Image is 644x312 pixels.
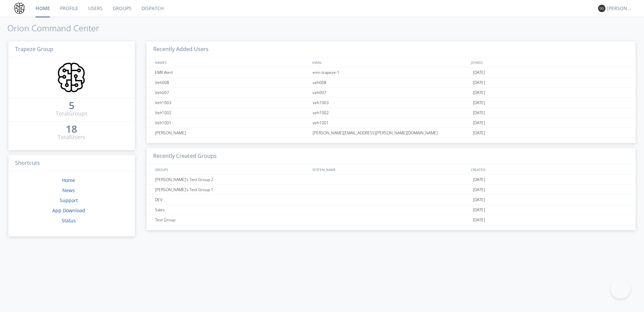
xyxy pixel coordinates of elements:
[311,108,471,118] div: veh1002
[473,185,485,195] span: [DATE]
[607,5,632,12] div: [PERSON_NAME]
[147,88,636,98] a: Veh007veh007[DATE]
[473,78,485,88] span: [DATE]
[153,185,311,194] div: [PERSON_NAME]'s Test Group 1
[153,165,309,174] div: GROUPS
[58,133,85,141] div: Total Users
[60,197,78,204] a: Support
[147,185,636,195] a: [PERSON_NAME]'s Test Group 1[DATE]
[153,215,311,225] div: Test Group
[62,217,76,224] a: Status
[147,78,636,88] a: Veh008veh008[DATE]
[473,215,485,225] span: [DATE]
[56,110,88,118] div: Total Groups
[147,195,636,205] a: DEV[DATE]
[473,88,485,98] span: [DATE]
[69,102,74,109] div: 5
[473,205,485,215] span: [DATE]
[62,177,75,183] a: Home
[153,68,311,77] div: EMR Alert
[153,88,311,97] div: Veh007
[147,41,636,58] h3: Recently Added Users
[13,2,25,14] img: 0b72d42dfa8a407a8643a71bb54b2e48
[311,68,471,77] div: emr-trapeze-1
[147,108,636,118] a: Veh1002veh1002[DATE]
[153,98,311,107] div: Veh1003
[473,175,485,185] span: [DATE]
[311,128,471,138] div: [PERSON_NAME][EMAIL_ADDRESS][PERSON_NAME][DOMAIN_NAME]
[66,126,77,132] div: 18
[598,5,605,12] img: 373638.png
[610,278,631,299] iframe: Toggle Customer Support
[153,128,311,138] div: [PERSON_NAME]
[147,205,636,215] a: Sales[DATE]
[469,57,629,67] div: JOINED
[153,118,311,128] div: Veh1001
[311,165,469,174] div: SYSTEM_NAME
[52,207,85,214] a: App Download
[473,195,485,205] span: [DATE]
[473,68,485,78] span: [DATE]
[153,78,311,87] div: Veh008
[8,155,135,172] h3: Shortcuts
[311,118,471,128] div: veh1001
[311,98,471,107] div: veh1003
[147,98,636,108] a: Veh1003veh1003[DATE]
[473,128,485,138] span: [DATE]
[311,57,469,67] div: EMAIL
[15,45,53,53] span: Trapeze Group
[153,205,311,215] div: Sales
[469,165,629,174] div: CREATED
[311,88,471,97] div: veh007
[147,215,636,225] a: Test Group[DATE]
[69,102,74,110] a: 5
[153,195,311,205] div: DEV
[147,148,636,165] h3: Recently Created Groups
[66,126,77,133] a: 18
[153,175,311,184] div: [PERSON_NAME]'s Test Group 2
[473,108,485,118] span: [DATE]
[473,118,485,128] span: [DATE]
[147,175,636,185] a: [PERSON_NAME]'s Test Group 2[DATE]
[473,98,485,108] span: [DATE]
[311,78,471,87] div: veh008
[153,57,309,67] div: NAMES
[55,61,88,94] img: 0b72d42dfa8a407a8643a71bb54b2e48
[147,68,636,78] a: EMR Alertemr-trapeze-1[DATE]
[147,118,636,128] a: Veh1001veh1001[DATE]
[153,108,311,118] div: Veh1002
[62,187,75,193] a: News
[147,128,636,138] a: [PERSON_NAME][PERSON_NAME][EMAIL_ADDRESS][PERSON_NAME][DOMAIN_NAME][DATE]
